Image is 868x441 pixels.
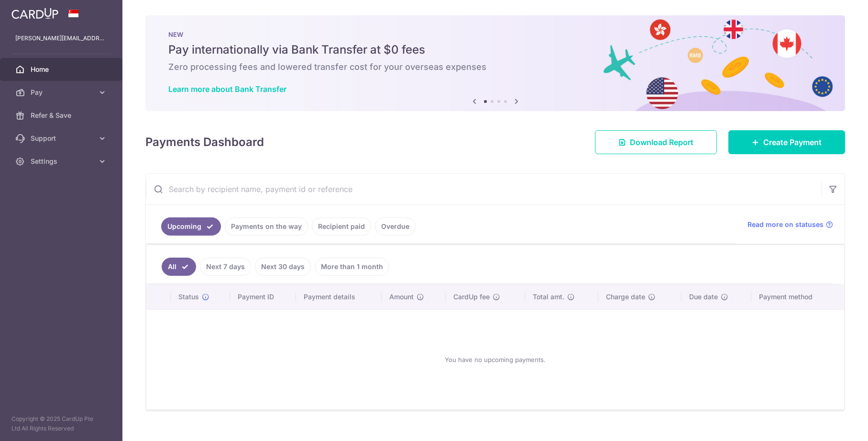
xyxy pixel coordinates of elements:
[375,217,416,236] a: Overdue
[168,31,822,38] p: NEW
[315,258,389,276] a: More than 1 month
[11,8,58,19] img: CardUp
[595,130,717,154] a: Download Report
[168,42,822,57] h5: Pay internationally via Bank Transfer at $0 fees
[178,292,199,302] span: Status
[389,292,414,302] span: Amount
[533,292,564,302] span: Total amt.
[747,220,833,229] a: Read more on statuses
[689,292,718,302] span: Due date
[200,258,251,276] a: Next 7 days
[31,157,94,166] span: Settings
[255,258,311,276] a: Next 30 days
[145,15,845,111] img: Bank transfer banner
[31,111,94,120] span: Refer & Save
[162,258,196,276] a: All
[168,61,822,73] h6: Zero processing fees and lowered transfer cost for your overseas expenses
[31,88,94,97] span: Pay
[146,174,822,204] input: Search by recipient name, payment id or reference
[168,84,286,94] a: Learn more about Bank Transfer
[15,34,107,43] p: [PERSON_NAME][EMAIL_ADDRESS][DOMAIN_NAME]
[751,284,844,309] th: Payment method
[296,284,382,309] th: Payment details
[763,136,822,148] span: Create Payment
[158,317,833,402] div: You have no upcoming payments.
[230,284,296,309] th: Payment ID
[453,292,490,302] span: CardUp fee
[630,136,693,148] span: Download Report
[606,292,645,302] span: Charge date
[312,217,371,236] a: Recipient paid
[31,134,94,143] span: Support
[728,130,845,154] a: Create Payment
[225,217,308,236] a: Payments on the way
[747,220,824,229] span: Read more on statuses
[145,134,264,151] h4: Payments Dashboard
[161,217,221,236] a: Upcoming
[31,65,94,74] span: Home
